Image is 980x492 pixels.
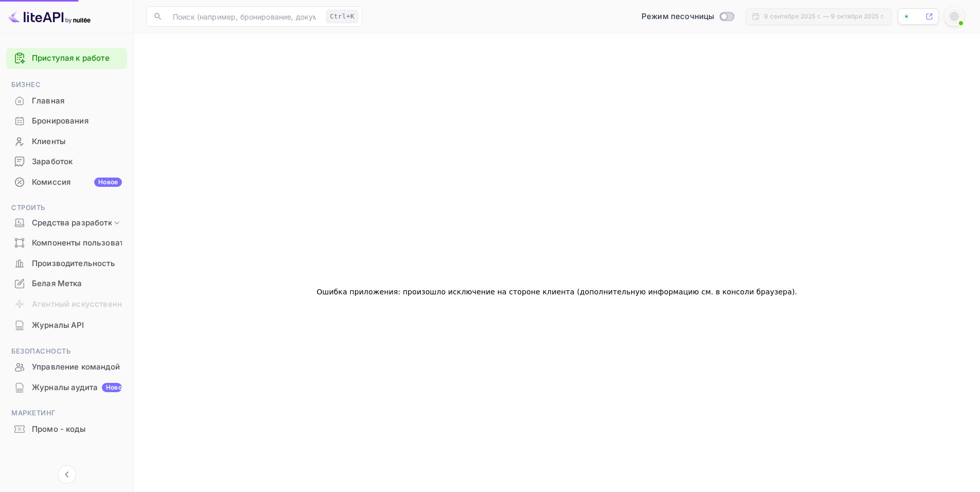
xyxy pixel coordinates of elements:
[6,315,127,335] a: Журналы API
[6,91,127,111] div: Главная
[11,203,45,212] ya-tr-span: Строить
[32,320,84,331] ya-tr-span: Журналы API
[32,258,115,270] ya-tr-span: Производительность
[316,288,795,296] ya-tr-span: Ошибка приложения: произошло исключение на стороне клиента (дополнительную информацию см. в консо...
[32,136,65,148] ya-tr-span: Клиенты
[6,378,127,397] a: Журналы аудитаНовое
[764,12,885,20] ya-tr-span: 9 сентября 2025 г. — 9 октября 2025 г.
[6,254,127,274] div: Производительность
[6,274,127,293] a: Белая Метка
[106,383,126,391] ya-tr-span: Новое
[6,132,127,152] div: Клиенты
[32,361,120,373] ya-tr-span: Управление командой
[167,6,322,27] input: Поиск (например, бронирование, документация)
[6,274,127,294] div: Белая Метка
[6,172,127,191] a: КомиссияНовое
[32,156,73,168] ya-tr-span: Заработок
[32,115,88,127] ya-tr-span: Бронирования
[6,172,127,192] div: КомиссияНовое
[32,53,110,63] ya-tr-span: Приступая к работе
[6,233,127,252] a: Компоненты пользовательского интерфейса
[6,357,127,377] div: Управление командой
[8,8,91,25] img: Логотип LiteAPI
[98,178,118,186] ya-tr-span: Новое
[6,152,127,171] a: Заработок
[6,132,127,151] a: Клиенты
[642,11,714,21] ya-tr-span: Режим песочницы
[6,48,127,69] div: Приступая к работе
[32,237,209,249] ya-tr-span: Компоненты пользовательского интерфейса
[6,254,127,273] a: Производительность
[58,465,76,484] button: Свернуть навигацию
[6,214,127,232] div: Средства разработки
[6,357,127,376] a: Управление командой
[6,91,127,110] a: Главная
[795,288,797,296] ya-tr-span: .
[32,52,122,64] a: Приступая к работе
[32,177,70,188] ya-tr-span: Комиссия
[6,233,127,253] div: Компоненты пользовательского интерфейса
[32,382,98,394] ya-tr-span: Журналы аудита
[6,111,127,130] a: Бронирования
[6,152,127,172] div: Заработок
[32,278,82,290] ya-tr-span: Белая Метка
[11,347,70,355] ya-tr-span: Безопасность
[6,111,127,131] div: Бронирования
[6,315,127,336] div: Журналы API
[637,11,738,23] div: Переключиться в производственный режим
[6,378,127,398] div: Журналы аудитаНовое
[32,217,117,229] ya-tr-span: Средства разработки
[6,419,127,438] a: Промо - коды
[11,80,41,89] ya-tr-span: Бизнес
[6,419,127,440] div: Промо - коды
[11,409,56,417] ya-tr-span: Маркетинг
[32,95,64,107] ya-tr-span: Главная
[330,12,354,20] ya-tr-span: Ctrl+K
[32,424,85,435] ya-tr-span: Промо - коды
